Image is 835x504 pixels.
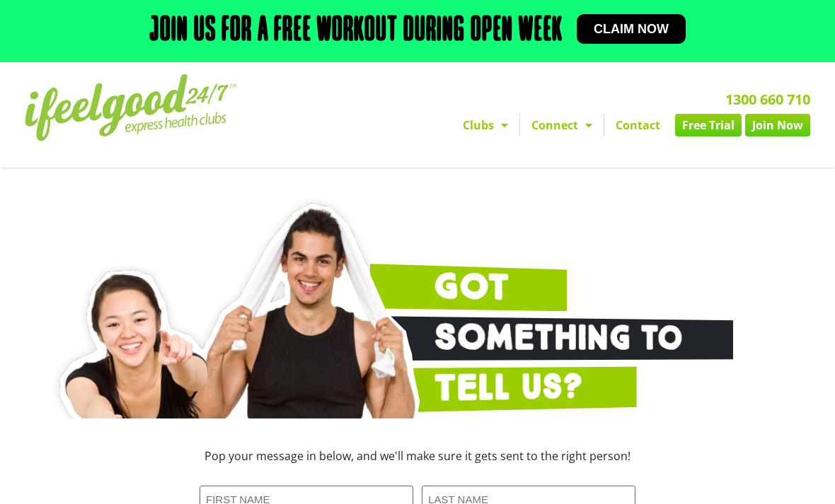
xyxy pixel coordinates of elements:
[106,450,729,462] h3: Pop your message in below, and we'll make sure it gets sent to the right person!
[577,14,686,44] a: Claim now
[594,23,669,35] span: Claim now
[520,114,604,136] a: Connect
[745,114,810,136] a: Join Now
[305,114,811,136] nav: Menu
[675,114,742,136] a: Free Trial
[604,114,672,136] a: Contact
[451,114,519,136] a: Clubs
[725,90,810,109] a: 1300 660 710
[149,14,563,48] h2: Join us for a free workout during open week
